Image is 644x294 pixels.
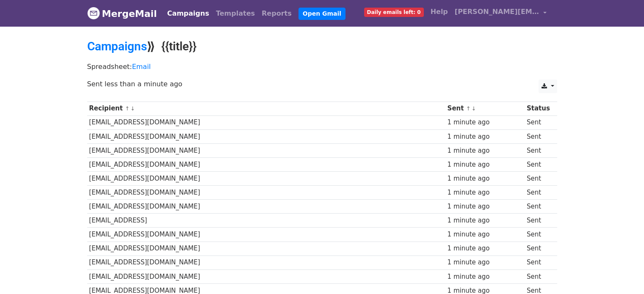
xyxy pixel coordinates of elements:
td: [EMAIL_ADDRESS][DOMAIN_NAME] [87,115,445,129]
td: [EMAIL_ADDRESS][DOMAIN_NAME] [87,172,445,186]
p: Spreadsheet: [87,62,557,71]
a: Open Gmail [299,8,345,20]
td: Sent [525,143,553,157]
div: 1 minute ago [448,272,523,282]
th: Sent [445,102,525,115]
div: 1 minute ago [448,216,523,225]
th: Status [525,102,553,115]
td: Sent [525,157,553,171]
h2: ⟫ {{title}} [87,39,557,54]
td: Sent [525,200,553,214]
td: [EMAIL_ADDRESS] [87,214,445,228]
a: Templates [213,5,258,22]
td: [EMAIL_ADDRESS][DOMAIN_NAME] [87,242,445,256]
div: 1 minute ago [448,202,523,212]
a: ↓ [471,105,476,112]
div: 1 minute ago [448,244,523,253]
td: Sent [525,186,553,200]
td: [EMAIL_ADDRESS][DOMAIN_NAME] [87,186,445,200]
td: Sent [525,256,553,269]
div: 1 minute ago [448,188,523,198]
div: 1 minute ago [448,230,523,239]
td: [EMAIL_ADDRESS][DOMAIN_NAME] [87,256,445,269]
a: ↑ [125,105,130,112]
p: Sent less than a minute ago [87,80,557,88]
th: Recipient [87,102,445,115]
td: [EMAIL_ADDRESS][DOMAIN_NAME] [87,200,445,214]
td: [EMAIL_ADDRESS][DOMAIN_NAME] [87,157,445,171]
div: 1 minute ago [448,146,523,156]
td: Sent [525,242,553,256]
td: Sent [525,172,553,186]
div: 1 minute ago [448,258,523,267]
span: Daily emails left: 0 [364,8,424,17]
div: 1 minute ago [448,160,523,170]
td: [EMAIL_ADDRESS][DOMAIN_NAME] [87,143,445,157]
td: [EMAIL_ADDRESS][DOMAIN_NAME] [87,129,445,143]
span: [PERSON_NAME][EMAIL_ADDRESS][DOMAIN_NAME] [455,7,539,17]
div: 1 minute ago [448,118,523,127]
a: ↓ [130,105,135,112]
div: 1 minute ago [448,132,523,142]
div: 1 minute ago [448,174,523,184]
a: Reports [258,5,295,22]
a: MergeMail [87,5,157,22]
td: Sent [525,214,553,228]
a: [PERSON_NAME][EMAIL_ADDRESS][DOMAIN_NAME] [451,3,550,23]
td: Sent [525,269,553,283]
td: [EMAIL_ADDRESS][DOMAIN_NAME] [87,228,445,242]
a: Campaigns [164,5,213,22]
a: ↑ [466,105,471,112]
a: Email [132,63,151,71]
a: Daily emails left: 0 [361,3,427,20]
img: MergeMail logo [87,7,100,19]
td: Sent [525,228,553,242]
td: Sent [525,115,553,129]
a: Campaigns [87,39,147,53]
td: Sent [525,129,553,143]
td: [EMAIL_ADDRESS][DOMAIN_NAME] [87,269,445,283]
a: Help [427,3,451,20]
